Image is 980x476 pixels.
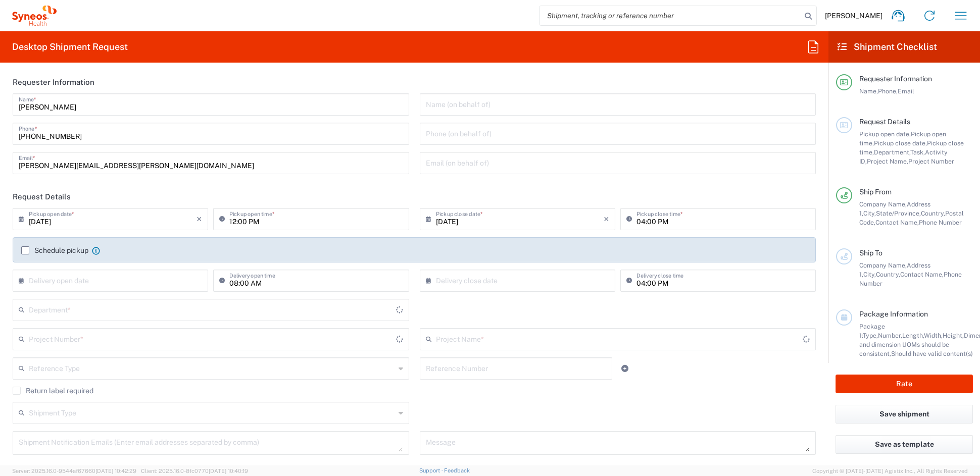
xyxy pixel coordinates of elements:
[876,209,921,217] span: State/Province,
[618,361,632,376] a: Add Reference
[874,139,927,147] span: Pickup close date,
[878,87,898,95] span: Phone,
[12,41,128,53] h2: Desktop Shipment Request
[859,130,911,138] span: Pickup open date,
[95,468,136,474] span: [DATE] 10:42:29
[859,188,892,196] span: Ship From
[21,246,88,254] label: Schedule pickup
[875,219,919,226] span: Contact Name,
[921,209,945,217] span: Country,
[924,332,943,339] span: Width,
[891,350,973,357] span: Should have valid content(s)
[444,467,470,473] a: Feedback
[859,75,932,83] span: Requester Information
[13,387,93,395] label: Return label required
[141,468,248,474] span: Client: 2025.16.0-8fc0770
[878,332,902,339] span: Number,
[812,466,968,475] span: Copyright © [DATE]-[DATE] Agistix Inc., All Rights Reserved
[540,6,801,25] input: Shipment, tracking or reference number
[867,157,908,165] span: Project Name,
[859,249,883,257] span: Ship To
[943,332,964,339] span: Height,
[874,148,910,156] span: Department,
[859,261,907,269] span: Company Name,
[859,87,878,95] span: Name,
[876,271,900,278] span: Country,
[12,468,136,474] span: Server: 2025.16.0-9544af67660
[838,41,937,53] h2: Shipment Checklist
[825,11,883,20] span: [PERSON_NAME]
[859,118,910,126] span: Request Details
[419,467,445,473] a: Support
[863,332,878,339] span: Type,
[859,323,885,339] span: Package 1:
[836,405,973,424] button: Save shipment
[836,375,973,393] button: Rate
[902,332,924,339] span: Length,
[900,271,944,278] span: Contact Name,
[898,87,914,95] span: Email
[859,310,928,318] span: Package Information
[836,435,973,454] button: Save as template
[13,192,71,202] h2: Request Details
[908,157,954,165] span: Project Number
[859,200,907,208] span: Company Name,
[863,271,876,278] span: City,
[863,209,876,217] span: City,
[604,211,609,227] i: ×
[197,211,202,227] i: ×
[209,468,248,474] span: [DATE] 10:40:19
[910,148,925,156] span: Task,
[13,77,94,87] h2: Requester Information
[919,219,962,226] span: Phone Number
